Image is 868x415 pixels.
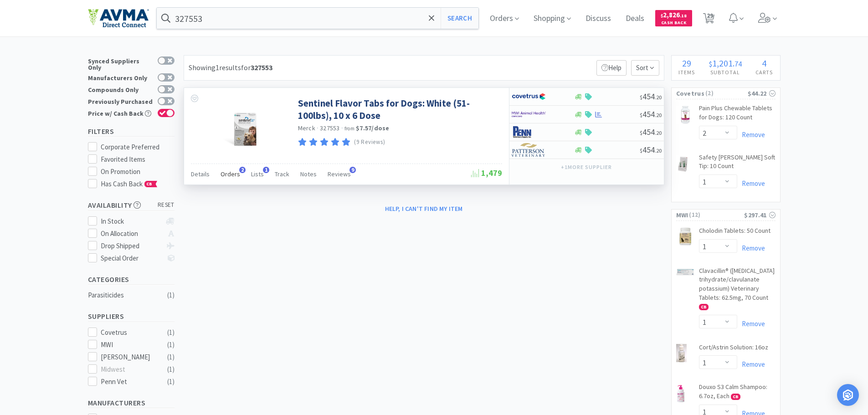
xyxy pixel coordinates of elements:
span: 2,826 [661,10,687,19]
h5: Suppliers [88,311,175,322]
span: 454 [640,127,662,137]
span: Reviews [328,170,351,178]
img: c54984eee92f48d2b301abcf7848a249_466530.png [676,268,694,276]
a: Discuss [582,15,615,23]
img: e1133ece90fa4a959c5ae41b0808c578_9.png [512,125,546,139]
div: Open Intercom Messenger [837,384,859,406]
p: (9 Reviews) [354,138,385,147]
a: Remove [737,244,765,252]
span: CB [145,181,154,187]
strong: 327553 [251,63,272,72]
a: Remove [737,130,765,139]
div: Penn Vet [101,376,157,387]
div: ( 1 ) [167,290,175,301]
img: 432aaeb11c9e49d2980f1ccce0c7d3d6_396682.png [676,384,685,403]
button: +1more supplier [556,161,616,174]
div: $44.22 [748,88,776,98]
span: 1,479 [471,168,502,178]
div: . [702,59,749,68]
img: 77fca1acd8b6420a9015268ca798ef17_1.png [512,90,546,103]
span: 2 [239,167,246,173]
span: ( 2 ) [704,89,748,98]
span: . 18 [680,13,687,19]
div: Synced Suppliers Only [88,56,153,71]
strong: $7.57 / dose [356,124,390,132]
span: $ [640,129,642,136]
a: Remove [737,319,765,328]
img: f5e969b455434c6296c6d81ef179fa71_3.png [512,143,546,157]
img: f4e1c39e18ce4c4eb2503975b4f287bd_474165.jpg [222,97,264,156]
div: Drop Shipped [101,241,161,251]
div: Manufacturers Only [88,73,153,81]
span: 454 [640,109,662,119]
a: Remove [737,360,765,369]
span: from [344,125,354,132]
div: Parasiticides [88,290,162,301]
img: 13b8b12fb1764deda532194c3a672aff_7917.png [676,344,687,362]
a: $2,826.18Cash Back [655,6,692,31]
button: Search [441,8,478,29]
div: ( 1 ) [167,376,175,387]
h5: Filters [88,126,175,137]
span: Details [191,170,210,178]
h4: Subtotal [702,68,749,77]
div: MWI [101,339,157,350]
span: · [317,124,318,132]
span: Has Cash Back [101,179,158,188]
div: $297.41 [744,210,775,220]
span: ( 12 ) [688,210,744,220]
div: Midwest [101,364,157,375]
img: 975a419385214d9f9e9e7cba96acad34_29481.png [676,106,694,124]
span: CB [731,394,740,400]
p: Help [596,60,627,76]
div: Showing 1 results [189,62,272,74]
span: 4 [762,57,766,69]
span: 1,201 [712,57,733,69]
span: 454 [640,144,662,155]
div: On Allocation [101,228,161,239]
div: Covetrus [101,327,157,338]
h4: Carts [749,68,780,77]
div: ( 1 ) [167,339,175,350]
input: Search by item, sku, manufacturer, ingredient, size... [157,8,479,29]
span: CB [699,304,708,310]
a: Pain Plus Chewable Tablets for Dogs: 120 Count [699,104,776,125]
div: ( 1 ) [167,352,175,363]
span: . 20 [655,147,662,154]
img: e77680b11cc048cd93748b7c361e07d2_7903.png [676,227,694,246]
span: Covetrus [676,88,704,98]
h5: Manufacturers [88,398,175,408]
h5: Availability [88,200,175,210]
div: In Stock [101,216,161,227]
span: Cash Back [661,20,687,26]
a: Clavacillin® ([MEDICAL_DATA] trihydrate/clavulanate potassium) Veterinary Tablets: 62.5mg, 70 Cou... [699,266,776,315]
span: 327553 [320,124,340,132]
a: Deals [622,15,648,23]
div: ( 1 ) [167,364,175,375]
span: 9 [349,167,356,173]
div: Previously Purchased [88,97,153,105]
span: . 20 [655,129,662,136]
div: ( 1 ) [167,327,175,338]
div: Price w/ Cash Back [88,109,153,117]
img: 7c6cefd1e1e549569ecb6cdd82739a1d_351122.png [676,155,690,173]
a: 29 [699,15,718,24]
h4: Items [672,68,702,77]
div: Compounds Only [88,85,153,93]
h5: Categories [88,274,175,285]
a: Cholodin Tablets: 50 Count [699,226,770,239]
a: Douxo S3 Calm Shampoo: 6.7oz, Each CB [699,383,776,404]
span: $ [640,94,642,101]
div: On Promotion [101,166,175,177]
span: 1 [263,167,269,173]
span: $ [640,147,642,154]
span: 29 [682,57,691,69]
span: for [241,63,272,72]
span: . 20 [655,112,662,118]
span: · [341,124,343,132]
a: Safety [PERSON_NAME] Soft Tip: 10 Count [699,153,776,174]
span: $ [640,112,642,118]
div: Favorited Items [101,154,175,165]
span: $ [661,13,663,19]
span: Lists [251,170,264,178]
